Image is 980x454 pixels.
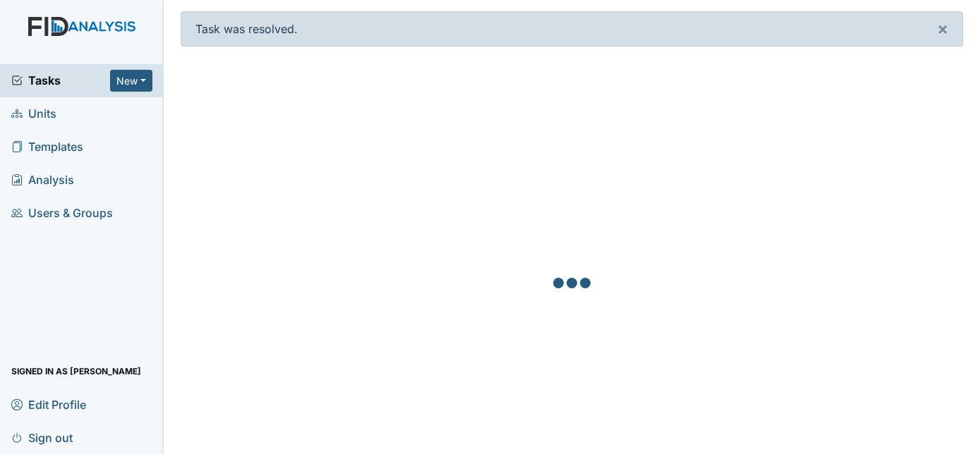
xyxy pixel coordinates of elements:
[110,70,152,92] button: New
[11,360,141,382] span: Signed in as [PERSON_NAME]
[11,202,113,224] span: Users & Groups
[937,18,948,39] span: ×
[923,12,962,46] button: ×
[11,72,110,89] a: Tasks
[11,169,74,191] span: Analysis
[11,136,83,158] span: Templates
[181,11,964,47] div: Task was resolved.
[11,427,73,448] span: Sign out
[11,103,56,125] span: Units
[11,393,86,415] span: Edit Profile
